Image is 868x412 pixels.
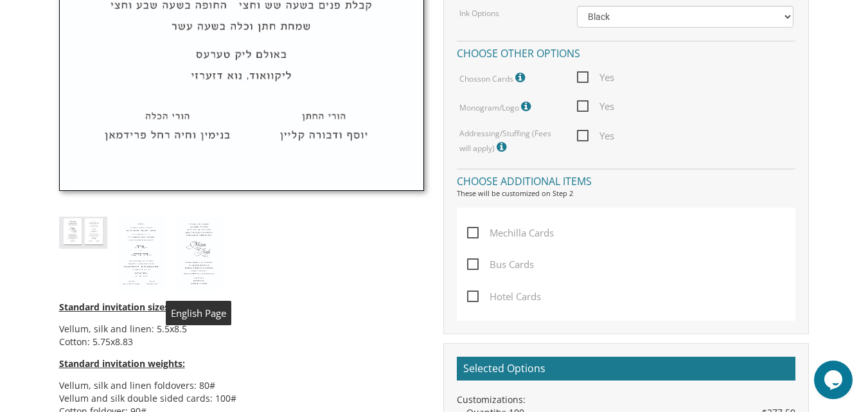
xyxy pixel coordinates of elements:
[577,128,614,144] span: Yes
[459,128,558,156] label: Addressing/Stuffing (Fees will apply)
[117,217,165,291] img: style13_heb.jpg
[577,98,614,114] span: Yes
[467,289,541,305] span: Hotel Cards
[467,225,554,241] span: Mechilla Cards
[59,336,425,348] li: Cotton: 5.75x8.83
[59,357,185,370] span: Standard invitation weights:
[457,393,795,406] div: Customizations:
[459,98,534,115] label: Monogram/Logo
[59,301,172,313] span: Standard invitation sizes:
[577,69,614,85] span: Yes
[467,256,534,273] span: Bus Cards
[457,168,795,191] h4: Choose additional items
[457,357,795,381] h2: Selected Options
[457,40,795,63] h4: Choose other options
[59,379,425,392] li: Vellum, silk and linen foldovers: 80#
[457,188,795,199] div: These will be customized on Step 2
[59,217,107,248] img: style13_thumb.jpg
[814,361,855,399] iframe: chat widget
[59,392,425,405] li: Vellum and silk double sided cards: 100#
[175,217,223,291] img: style13_eng.jpg
[59,323,425,336] li: Vellum, silk and linen: 5.5x8.5
[459,69,528,86] label: Chosson Cards
[459,8,499,19] label: Ink Options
